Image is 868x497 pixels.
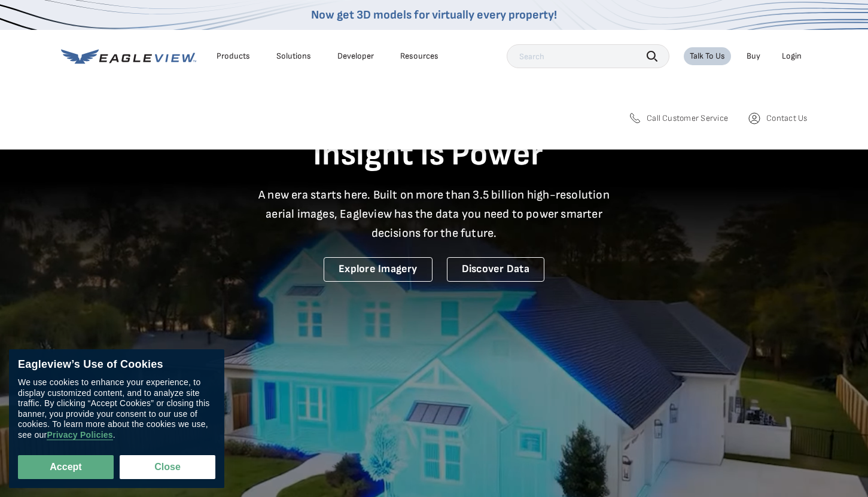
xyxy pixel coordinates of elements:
[647,113,728,124] span: Call Customer Service
[447,257,544,282] a: Discover Data
[690,51,725,62] div: Talk To Us
[47,430,112,440] a: Privacy Policies
[507,44,669,68] input: Search
[747,51,760,62] a: Buy
[18,358,215,371] div: Eagleview’s Use of Cookies
[276,51,311,62] div: Solutions
[120,455,215,479] button: Close
[782,51,802,62] div: Login
[400,51,438,62] div: Resources
[251,185,617,243] p: A new era starts here. Built on more than 3.5 billion high-resolution aerial images, Eagleview ha...
[337,51,374,62] a: Developer
[18,455,114,479] button: Accept
[766,113,807,124] span: Contact Us
[324,257,433,282] a: Explore Imagery
[18,377,215,440] div: We use cookies to enhance your experience, to display customized content, and to analyze site tra...
[311,8,557,22] a: Now get 3D models for virtually every property!
[628,111,728,126] a: Call Customer Service
[217,51,250,62] div: Products
[61,134,808,176] h1: Insight Is Power
[747,111,807,126] a: Contact Us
